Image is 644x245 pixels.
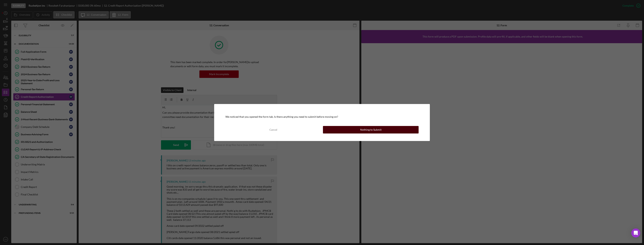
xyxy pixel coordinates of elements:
[225,115,419,118] div: We noticed that you opened the form tab. Is there anything you need to submit before moving on?
[323,126,419,133] button: Nothing to Submit
[360,126,382,133] div: Nothing to Submit
[225,126,321,133] button: Cancel
[631,228,640,237] div: Open Intercom Messenger
[269,126,277,133] div: Cancel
